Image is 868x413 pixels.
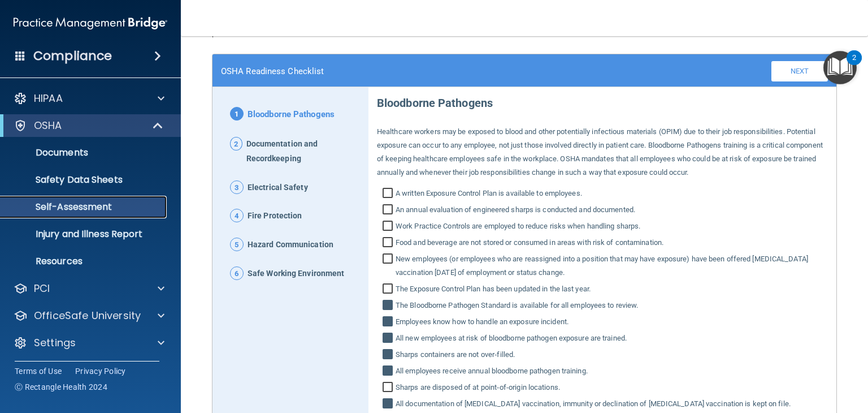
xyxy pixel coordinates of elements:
span: 6 [230,266,244,280]
span: Food and beverage are not stored or consumed in areas with risk of contamination. [396,236,663,249]
input: An annual evaluation of engineered sharps is conducted and documented. [383,205,396,217]
span: An annual evaluation of engineered sharps is conducted and documented. [396,203,635,217]
a: OSHA [14,119,164,132]
span: 3 [230,180,244,194]
input: All employees receive annual bloodborne pathogen training. [383,367,396,378]
p: PCI [34,282,50,295]
span: Sharps containers are not over‐filled. [396,348,515,362]
span: 1 [230,107,244,121]
img: PMB logo [14,12,167,35]
span: 2 [230,137,242,150]
span: Ⓒ Rectangle Health 2024 [15,381,107,393]
button: Open Resource Center, 2 new notifications [823,51,857,84]
span: Employees know how to handle an exposure incident. [396,315,568,329]
p: Settings [34,336,76,350]
span: The Exposure Control Plan has been updated in the last year. [396,282,591,296]
input: Sharps containers are not over‐filled. [383,350,396,362]
p: Self-Assessment [7,201,162,213]
p: Documents [7,147,162,158]
span: Safe Working Environment [248,266,344,281]
a: PCI [14,282,164,295]
span: 4 [230,209,244,222]
p: Resources [7,256,162,267]
span: A written Exposure Control Plan is available to employees. [396,187,582,200]
input: All new employees at risk of bloodborne pathogen exposure are trained. [383,334,396,345]
span: Documentation and Recordkeeping [246,137,360,166]
input: A written Exposure Control Plan is available to employees. [383,189,396,200]
input: The Bloodborne Pathogen Standard is available for all employees to review. [383,301,396,312]
span: Sharps are disposed of at point‐of‐origin locations. [396,381,560,394]
a: HIPAA [14,92,164,105]
input: Food and beverage are not stored or consumed in areas with risk of contamination. [383,238,396,249]
input: New employees (or employees who are reassigned into a position that may have exposure) have been ... [383,255,396,279]
input: Sharps are disposed of at point‐of‐origin locations. [383,383,396,394]
span: Fire Protection [248,209,302,223]
iframe: Drift Widget Chat Controller [673,339,854,384]
p: Injury and Illness Report [7,229,162,240]
span: Hazard Communication [248,238,333,252]
a: Settings [14,336,164,350]
a: Terms of Use [15,365,62,377]
input: All documentation of [MEDICAL_DATA] vaccination, immunity or declination of [MEDICAL_DATA] vaccin... [383,399,396,411]
a: Next [771,61,828,81]
input: Employees know how to handle an exposure incident. [383,317,396,329]
span: New employees (or employees who are reassigned into a position that may have exposure) have been ... [396,252,828,279]
p: OfficeSafe University [34,309,141,322]
span: All employees receive annual bloodborne pathogen training. [396,364,588,378]
span: Work Practice Controls are employed to reduce risks when handling sharps. [396,220,640,233]
span: 5 [230,238,244,251]
input: The Exposure Control Plan has been updated in the last year. [383,285,396,296]
div: 2 [852,58,856,72]
p: HIPAA [34,92,63,105]
span: Bloodborne Pathogens [248,107,335,123]
p: Bloodborne Pathogens [377,87,828,114]
h4: Compliance [33,48,112,64]
input: Work Practice Controls are employed to reduce risks when handling sharps. [383,222,396,233]
span: All new employees at risk of bloodborne pathogen exposure are trained. [396,332,627,345]
span: Electrical Safety [248,180,308,195]
a: OfficeSafe University [14,309,164,322]
a: Privacy Policy [75,365,126,377]
p: OSHA [34,119,62,132]
span: All documentation of [MEDICAL_DATA] vaccination, immunity or declination of [MEDICAL_DATA] vaccin... [396,397,791,411]
h4: OSHA Readiness Checklist [221,66,324,76]
p: Safety Data Sheets [7,174,162,186]
p: Healthcare workers may be exposed to blood and other potentially infectious materials (OPIM) due ... [377,125,828,179]
span: The Bloodborne Pathogen Standard is available for all employees to review. [396,299,638,312]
